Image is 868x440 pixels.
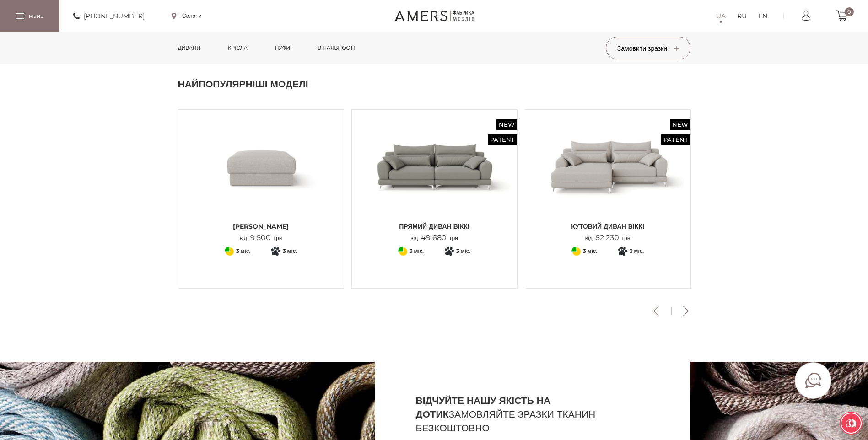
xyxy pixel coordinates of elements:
[221,32,254,64] a: Крісла
[171,32,208,64] a: Дивани
[410,234,458,242] p: від грн
[496,119,517,130] span: New
[532,222,684,231] span: Кутовий диван ВІККІ
[418,233,450,242] span: 49 680
[247,233,274,242] span: 9 500
[606,37,690,59] button: Замовити зразки
[240,234,282,242] p: від грн
[268,32,297,64] a: Пуфи
[585,234,631,242] p: від грн
[185,222,337,231] span: [PERSON_NAME]
[737,11,747,21] a: RU
[758,11,767,21] a: EN
[359,222,510,231] span: Прямий диван ВІККІ
[311,32,361,64] a: в наявності
[593,233,622,242] span: 52 230
[678,306,694,316] button: Next
[172,12,202,20] a: Салони
[488,134,517,145] span: Patent
[359,117,510,242] a: New Patent Прямий диван ВІККІ Прямий диван ВІККІ Прямий диван ВІККІ від49 680грн
[185,117,337,242] a: Пуф БРУНО [PERSON_NAME] від9 500грн
[178,77,690,91] h2: Найпопулярніші моделі
[617,44,679,53] span: Замовити зразки
[532,117,684,242] a: New Patent Кутовий диван ВІККІ Кутовий диван ВІККІ Кутовий диван ВІККІ від52 230грн
[661,134,690,145] span: Patent
[416,394,649,435] h2: замовляйте зразки тканин безкоштовно
[416,395,551,420] b: Відчуйте нашу якість на дотик
[648,306,664,316] button: Previous
[845,7,854,16] span: 0
[716,11,726,21] a: UA
[185,117,337,217] img: Пуф БРУНО
[73,11,145,21] a: [PHONE_NUMBER]
[670,119,690,130] span: New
